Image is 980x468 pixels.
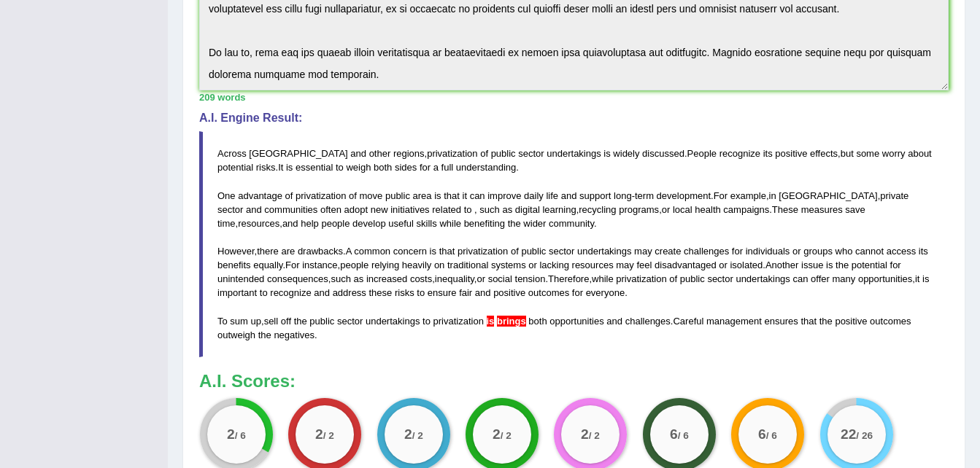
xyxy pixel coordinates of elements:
big: 2 [315,426,323,442]
span: or [662,204,671,215]
span: of [669,273,677,284]
span: is [922,273,929,284]
span: public [491,148,516,159]
span: public [309,316,334,327]
span: new [371,204,388,215]
span: while [439,218,461,229]
span: drawbacks [298,246,343,257]
span: learning [542,204,576,215]
span: long [614,190,632,201]
span: often [320,204,342,215]
span: up [251,316,261,327]
span: may [634,246,652,257]
span: area [413,190,432,201]
small: / 2 [412,431,423,442]
span: can [470,190,485,201]
span: and [314,287,330,298]
big: 22 [841,426,856,442]
span: or [719,260,728,270]
span: For [285,260,300,270]
span: consequences [267,273,328,284]
span: its [763,148,773,159]
span: individuals [746,246,790,257]
span: for [572,287,583,298]
span: lacking [539,260,568,270]
span: heavily [402,260,431,270]
span: effects [810,148,838,159]
span: and [475,287,491,298]
small: / 6 [766,431,777,442]
span: sector [337,316,363,327]
span: digital [515,204,540,215]
span: relying [371,260,399,270]
span: it [915,273,920,284]
small: / 2 [589,431,600,442]
span: sector [217,204,243,215]
span: positive [493,287,525,298]
big: 6 [670,426,678,442]
span: Put a space after the comma, but not before the comma. (did you mean: ,) [471,204,474,215]
span: regions [393,148,425,159]
span: privatization [616,273,666,284]
span: common [354,246,390,257]
span: these [369,287,393,298]
small: / 6 [678,431,689,442]
span: Therefore [548,273,589,284]
span: as [502,204,512,215]
big: 2 [493,426,501,442]
span: isolated [730,260,763,270]
span: everyone [586,287,625,298]
span: adopt [344,204,369,215]
span: fair [459,287,472,298]
span: of [480,148,488,159]
span: but [841,148,854,159]
span: that [439,246,455,257]
span: privatization [433,316,484,327]
span: recognize [270,287,311,298]
span: save [845,204,865,215]
span: resources [238,218,279,229]
span: outweigh [217,329,255,340]
span: people [321,218,350,229]
span: Careful [673,316,703,327]
span: tension [515,273,546,284]
span: such [479,204,499,215]
span: campaigns [723,204,769,215]
span: to [260,287,268,298]
span: weigh [346,162,371,173]
span: challenges [684,246,729,257]
span: life [546,190,558,201]
span: the [836,260,849,270]
span: off [281,316,291,327]
span: These [772,204,798,215]
span: positive [835,316,867,327]
span: widely [613,148,639,159]
span: there [257,246,279,257]
span: address [333,287,366,298]
span: ensures [765,316,798,327]
span: are [281,246,295,257]
span: can [792,273,808,284]
span: cannot [855,246,884,257]
span: unintended [217,273,264,284]
span: worry [882,148,906,159]
span: of [511,246,519,257]
span: and [606,316,622,327]
span: is [434,190,441,201]
span: negatives [274,329,315,340]
span: its [919,246,928,257]
span: [GEOGRAPHIC_DATA] [249,148,347,159]
span: term [635,190,654,201]
span: [GEOGRAPHIC_DATA] [779,190,877,201]
span: and [246,204,262,215]
span: and [561,190,577,201]
span: daily [524,190,544,201]
span: One [217,190,236,201]
span: sell [264,316,279,327]
small: / 26 [856,431,873,442]
span: is [430,246,436,257]
span: to [336,162,344,173]
small: / 6 [234,431,245,442]
b: A.I. Scores: [199,371,296,391]
span: skills [417,218,437,229]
